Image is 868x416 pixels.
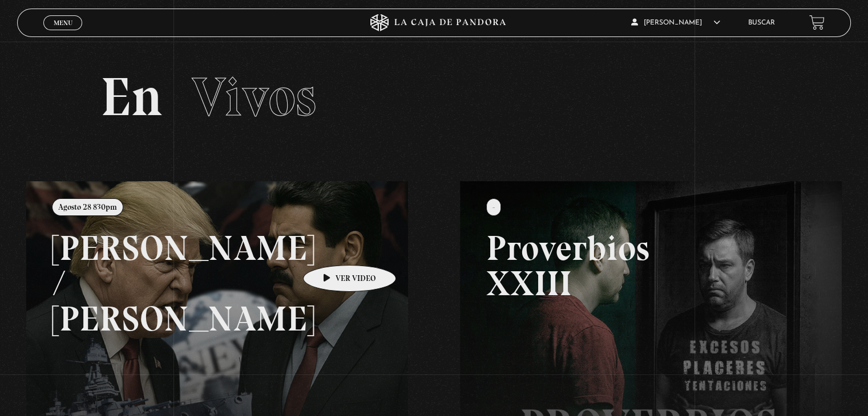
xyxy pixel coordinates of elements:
h2: En [100,70,767,124]
span: [PERSON_NAME] [631,19,720,26]
span: Menu [54,19,72,26]
a: Buscar [748,19,775,26]
span: Cerrar [50,28,76,36]
a: View your shopping cart [809,15,825,30]
span: Vivos [192,64,316,129]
